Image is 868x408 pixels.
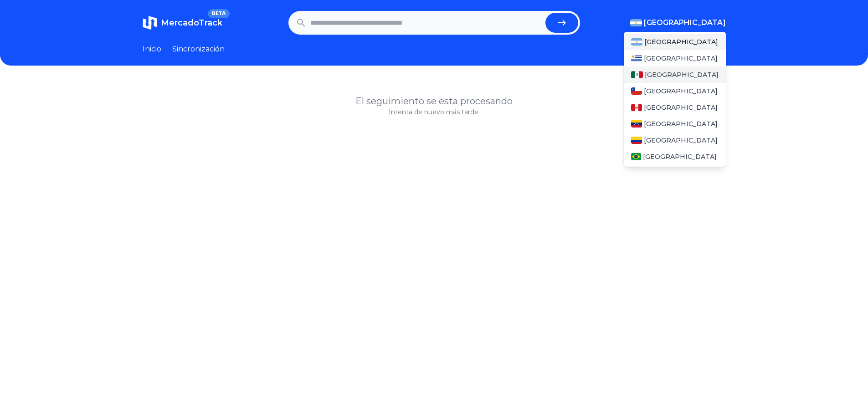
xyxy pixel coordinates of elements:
[211,10,226,16] font: BETA
[644,120,718,128] font: [GEOGRAPHIC_DATA]
[631,38,643,46] img: Argentina
[644,54,718,62] font: [GEOGRAPHIC_DATA]
[172,45,225,53] font: Sincronización
[143,45,161,53] font: Inicio
[644,87,718,95] font: [GEOGRAPHIC_DATA]
[624,116,726,132] a: Venezuela[GEOGRAPHIC_DATA]
[644,18,726,27] font: [GEOGRAPHIC_DATA]
[172,44,225,55] a: Sincronización
[631,153,642,160] img: Brasil
[143,15,222,30] a: MercadoTrackBETA
[355,96,513,107] font: El seguimiento se esta procesando
[389,108,480,116] font: Intenta de nuevo más tarde.
[643,153,717,161] font: [GEOGRAPHIC_DATA]
[644,136,718,144] font: [GEOGRAPHIC_DATA]
[630,17,726,28] button: [GEOGRAPHIC_DATA]
[161,18,222,28] font: MercadoTrack
[645,71,719,79] font: [GEOGRAPHIC_DATA]
[631,120,642,127] img: Venezuela
[644,103,718,112] font: [GEOGRAPHIC_DATA]
[143,44,161,55] a: Inicio
[143,15,157,30] img: MercadoTrack
[631,104,642,111] img: Perú
[630,19,642,26] img: Argentina
[631,55,642,62] img: Uruguay
[624,99,726,116] a: Perú[GEOGRAPHIC_DATA]
[624,50,726,66] a: Uruguay[GEOGRAPHIC_DATA]
[631,87,642,95] img: Chile
[631,137,642,144] img: Colombia
[624,34,726,50] a: Argentina[GEOGRAPHIC_DATA]
[624,132,726,148] a: Colombia[GEOGRAPHIC_DATA]
[631,71,643,78] img: México
[644,38,718,46] font: [GEOGRAPHIC_DATA]
[624,148,726,165] a: Brasil[GEOGRAPHIC_DATA]
[624,66,726,83] a: México[GEOGRAPHIC_DATA]
[624,83,726,99] a: Chile[GEOGRAPHIC_DATA]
